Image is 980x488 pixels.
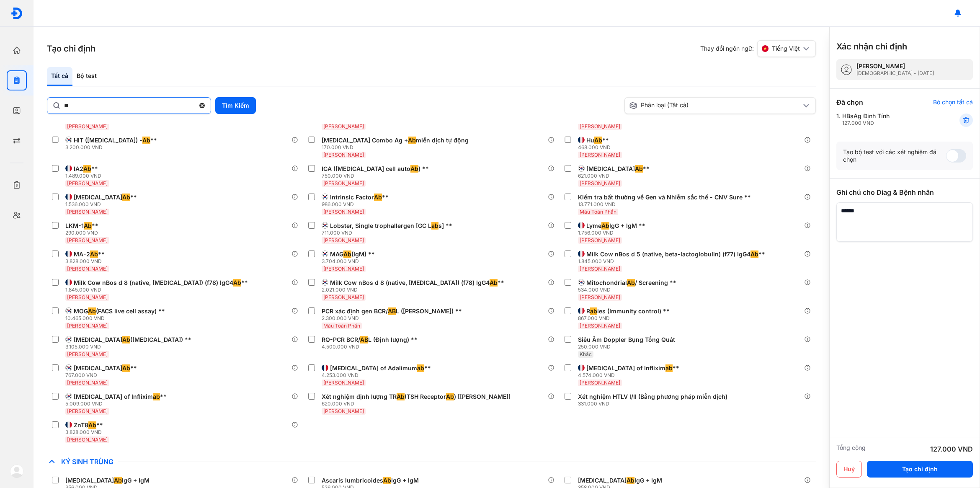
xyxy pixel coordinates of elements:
span: Ab [490,279,498,287]
div: [PERSON_NAME] [856,62,934,70]
span: Máu Toàn Phần [323,323,360,329]
div: Xét nghiệm định lượng TR (TSH Receptor ) [[PERSON_NAME]] [322,393,511,400]
span: [PERSON_NAME] [580,237,620,243]
span: [PERSON_NAME] [580,294,620,300]
div: 4.253.000 VND [322,372,434,379]
div: RQ-PCR BCR/ L (Định lượng) ** [322,336,418,343]
span: Máu Toàn Phần [580,209,616,215]
span: [PERSON_NAME] [580,323,620,329]
div: Tất cả [47,67,72,86]
span: [PERSON_NAME] [323,408,364,414]
span: Ab [408,137,416,144]
span: [PERSON_NAME] [323,123,364,129]
span: [PERSON_NAME] [323,266,364,272]
span: [PERSON_NAME] [580,152,620,158]
div: 13.771.000 VND [578,201,754,208]
div: R ies (Immunity control) ** [586,307,670,315]
span: AB [360,336,368,343]
div: [MEDICAL_DATA] ** [586,165,650,173]
span: [PERSON_NAME] [67,123,108,129]
div: 10.465.000 VND [65,315,168,322]
span: [PERSON_NAME] [67,380,108,386]
div: [MEDICAL_DATA] IgG + IgM [578,477,662,484]
div: 4.500.000 VND [322,343,421,350]
span: [PERSON_NAME] [323,380,364,386]
span: Ab [446,393,454,400]
span: Ab [594,137,602,144]
span: [PERSON_NAME] [67,323,108,329]
div: Thay đổi ngôn ngữ: [700,40,816,57]
span: [PERSON_NAME] [323,294,364,300]
span: Ab [88,421,96,429]
div: 170.000 VND [322,144,472,151]
div: PCR xác định gen BCR/ L ([PERSON_NAME]) ** [322,307,462,315]
div: 1.489.000 VND [65,173,111,179]
div: Ascaris lumbricoides IgG + IgM [322,477,419,484]
span: Ab [383,477,391,484]
span: ab [153,393,160,400]
span: [PERSON_NAME] [580,380,620,386]
div: 1.845.000 VND [65,287,251,293]
div: MOG (FACS live cell assay) ** [74,307,165,315]
span: Ab [627,279,635,287]
div: 290.000 VND [65,230,111,236]
span: Ab [397,393,405,400]
div: Bộ test [72,67,101,86]
div: 331.000 VND [578,400,731,407]
div: 468.000 VND [578,144,624,151]
img: logo [10,7,23,20]
div: MAG (IgM) ** [330,250,375,258]
div: Lobster, Single trophallergen [GC L s] ** [330,222,452,230]
div: 3.105.000 VND [65,343,195,350]
div: 3.200.000 VND [65,144,160,151]
span: ab [431,222,438,230]
span: Ab [84,222,92,230]
span: Ab [142,137,150,144]
div: 1.756.000 VND [578,230,649,236]
span: Ab [122,336,130,343]
div: 1. [836,112,939,127]
span: ab [417,364,424,372]
div: 250.000 VND [578,343,678,350]
div: [MEDICAL_DATA] of Inflixim ** [74,393,167,400]
span: AB [388,307,396,315]
span: ab [665,364,673,372]
div: Siêu Âm Doppler Bụng Tổng Quát [578,336,675,343]
div: [DEMOGRAPHIC_DATA] - [DATE] [856,70,934,77]
div: 711.000 VND [322,230,456,236]
span: [PERSON_NAME] [323,180,364,186]
div: 867.000 VND [578,315,673,322]
div: Lyme IgG + IgM ** [586,222,645,230]
span: [PERSON_NAME] [323,237,364,243]
span: Ab [410,165,418,173]
h3: Tạo chỉ định [47,43,95,54]
div: 621.000 VND [578,173,653,179]
span: [PERSON_NAME] [67,351,108,357]
div: [MEDICAL_DATA] ** [74,364,137,372]
button: Huỷ [836,461,862,478]
span: Ab [122,364,130,372]
button: Tìm Kiếm [215,97,256,114]
div: HBsAg Định Tính [842,112,890,127]
div: 986.000 VND [322,201,392,208]
div: 1.845.000 VND [578,258,769,265]
div: [MEDICAL_DATA] IgG + IgM [65,477,150,484]
span: [PERSON_NAME] [580,180,620,186]
div: Bỏ chọn tất cả [933,98,973,106]
div: [MEDICAL_DATA] ** [74,194,137,201]
span: Ab [114,477,122,484]
div: Milk Cow nBos d 8 (native, [MEDICAL_DATA]) (f78) IgG4 ** [330,279,504,287]
span: Ab [90,250,98,258]
div: Intrinsic Factor ** [330,194,389,201]
div: Milk Cow nBos d 8 (native, [MEDICAL_DATA]) (f78) IgG4 ** [74,279,248,287]
div: 3.828.000 VND [65,258,111,265]
div: 1.536.000 VND [65,201,140,208]
div: Milk Cow nBos d 5 (native, beta-lactoglobulin) (f77) IgG4 ** [586,250,765,258]
span: [PERSON_NAME] [67,266,108,272]
div: [MEDICAL_DATA] of Adalimum ** [330,364,431,372]
div: 127.000 VND [930,444,973,454]
span: Ab [83,165,91,173]
div: [MEDICAL_DATA] Combo Ag + miễn dịch tự động [322,137,469,144]
div: Tạo bộ test với các xét nghiệm đã chọn [843,148,946,163]
div: 2.021.000 VND [322,287,508,293]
